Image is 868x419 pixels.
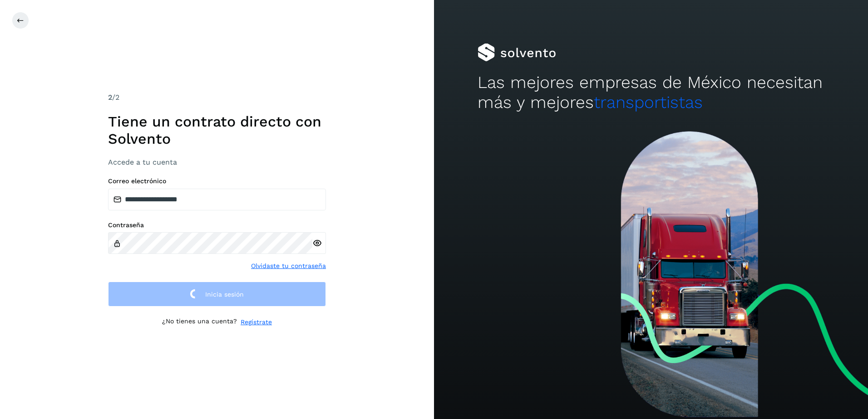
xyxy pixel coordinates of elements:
span: 2 [108,93,112,102]
p: ¿No tienes una cuenta? [162,317,237,327]
span: Inicia sesión [205,291,244,297]
h2: Las mejores empresas de México necesitan más y mejores [478,73,825,113]
label: Correo electrónico [108,177,326,185]
span: transportistas [594,93,703,112]
label: Contraseña [108,221,326,229]
a: Regístrate [241,317,272,327]
h3: Accede a tu cuenta [108,158,326,166]
div: /2 [108,92,326,103]
a: Olvidaste tu contraseña [251,261,326,271]
button: Inicia sesión [108,282,326,307]
h1: Tiene un contrato directo con Solvento [108,113,326,148]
